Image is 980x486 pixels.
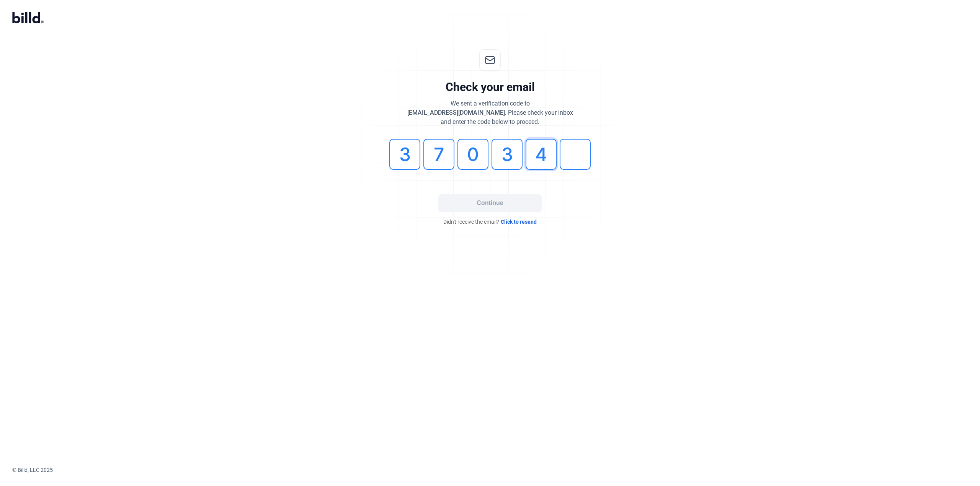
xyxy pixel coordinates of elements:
span: Click to resend [501,218,537,226]
button: Continue [438,194,542,212]
div: Didn't receive the email? [375,218,605,226]
div: © Billd, LLC 2025 [12,466,980,474]
div: We sent a verification code to . Please check your inbox and enter the code below to proceed. [407,99,573,127]
div: Check your email [446,80,535,94]
span: [EMAIL_ADDRESS][DOMAIN_NAME] [407,109,505,116]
